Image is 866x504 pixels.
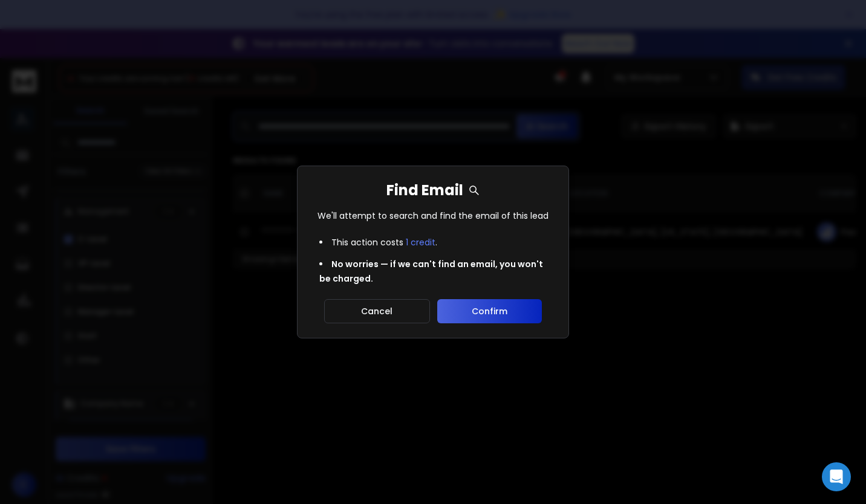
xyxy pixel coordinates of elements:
div: Open Intercom Messenger [822,462,851,491]
li: No worries — if we can't find an email, you won't be charged. [312,253,554,289]
button: Confirm [437,299,542,323]
h1: Find Email [386,181,480,200]
li: This action costs . [312,231,554,253]
button: Cancel [324,299,430,323]
p: We'll attempt to search and find the email of this lead [317,210,549,222]
span: 1 credit [406,236,435,248]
